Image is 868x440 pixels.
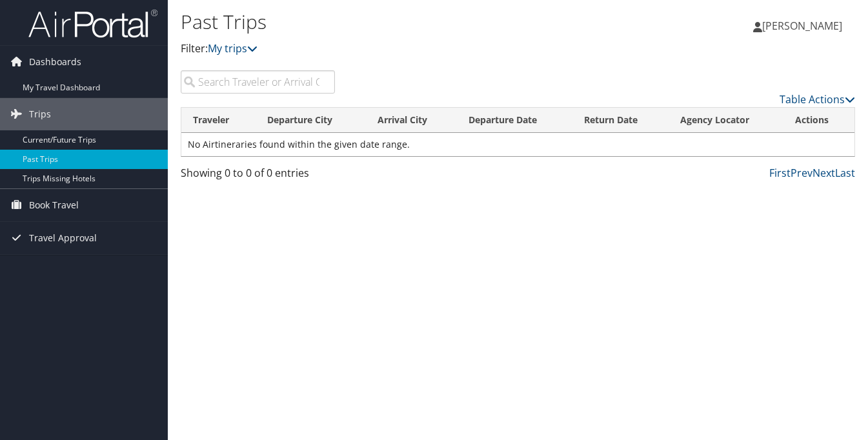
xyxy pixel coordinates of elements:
[256,108,366,133] th: Departure City: activate to sort column ascending
[669,108,783,133] th: Agency Locator: activate to sort column ascending
[572,108,668,133] th: Return Date: activate to sort column ascending
[181,8,631,35] h1: Past Trips
[29,189,79,221] span: Book Travel
[181,70,335,94] input: Search Traveler or Arrival City
[762,19,842,33] span: [PERSON_NAME]
[28,8,157,39] img: airportal-logo.png
[29,98,51,130] span: Trips
[181,41,631,57] p: Filter:
[812,166,835,180] a: Next
[835,166,855,180] a: Last
[366,108,457,133] th: Arrival City: activate to sort column ascending
[769,166,791,180] a: First
[29,222,97,254] span: Travel Approval
[753,6,855,45] a: [PERSON_NAME]
[457,108,573,133] th: Departure Date: activate to sort column ascending
[791,166,812,180] a: Prev
[181,165,335,187] div: Showing 0 to 0 of 0 entries
[181,133,854,156] td: No Airtineraries found within the given date range.
[181,108,256,133] th: Traveler: activate to sort column ascending
[208,41,257,55] a: My trips
[29,46,81,78] span: Dashboards
[780,92,855,106] a: Table Actions
[783,108,854,133] th: Actions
